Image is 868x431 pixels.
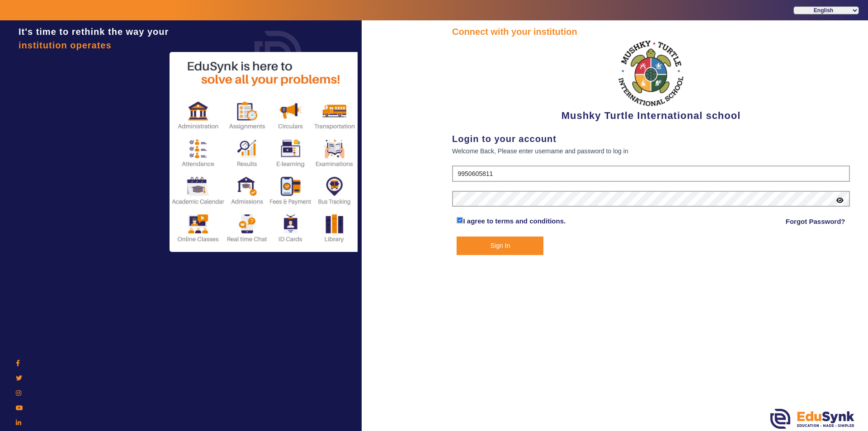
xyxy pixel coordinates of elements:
button: Sign In [457,237,543,255]
div: Login to your account [452,132,850,146]
div: Mushky Turtle International school [452,38,850,123]
img: login.png [244,20,312,88]
img: edusynk.png [770,409,854,429]
input: User Name [452,166,850,182]
a: Forgot Password? [786,216,845,227]
div: Welcome Back, Please enter username and password to log in [452,146,850,156]
a: I agree to terms and conditions. [463,217,566,225]
img: f2cfa3ea-8c3d-4776-b57d-4b8cb03411bc [617,38,685,108]
img: login2.png [170,52,359,252]
span: It's time to rethink the way your [19,27,169,37]
div: Connect with your institution [452,25,850,38]
span: institution operates [19,40,112,50]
